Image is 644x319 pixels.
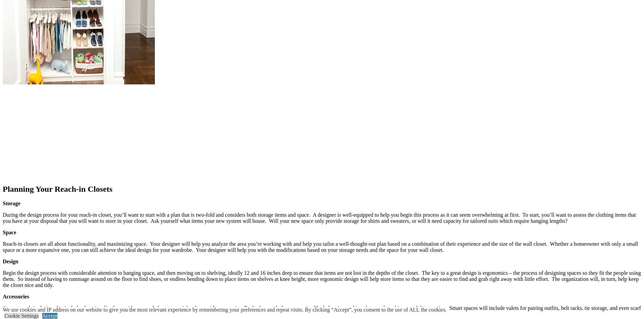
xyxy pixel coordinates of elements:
[3,305,641,317] p: A great reach-in design also includes functionality for a wide range of closet essentials, along ...
[3,185,641,194] h2: Planning Your Reach-in Closets
[4,313,39,319] a: Cookie Settings
[3,201,20,206] strong: Storage
[3,294,29,299] strong: Accessories
[3,230,16,235] strong: Space
[3,270,641,288] p: Begin the design process with considerable attention to hanging space, and then moving on to shel...
[3,241,641,253] p: Reach-in closets are all about functionality, and maximizing space. Your designer will help you a...
[3,259,18,264] strong: Design
[3,212,641,224] p: During the design process for your reach-in closet, you’ll want to start with a plan that is two-...
[42,313,57,319] a: Accept
[3,307,447,313] div: We use cookies and IP address on our website to give you the most relevant experience by remember...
